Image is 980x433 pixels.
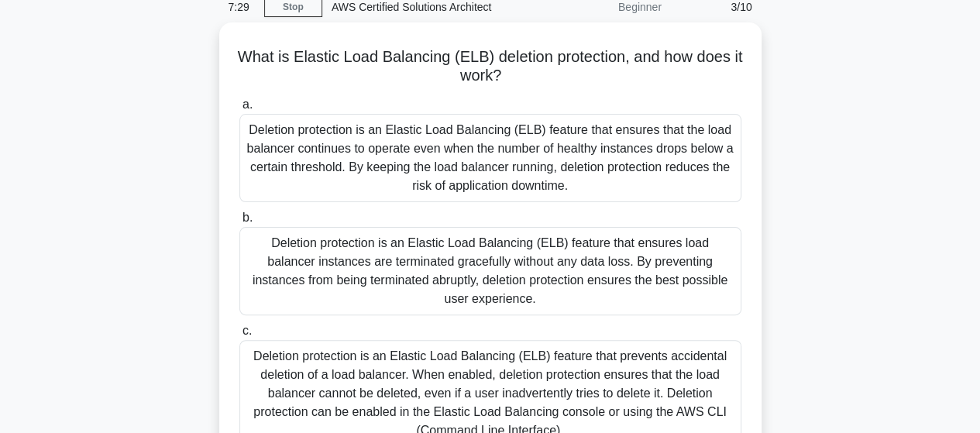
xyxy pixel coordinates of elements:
[242,324,252,337] span: c.
[239,114,741,202] div: Deletion protection is an Elastic Load Balancing (ELB) feature that ensures that the load balance...
[239,227,741,315] div: Deletion protection is an Elastic Load Balancing (ELB) feature that ensures load balancer instanc...
[238,47,743,86] h5: What is Elastic Load Balancing (ELB) deletion protection, and how does it work?
[242,98,253,111] span: a.
[242,211,253,224] span: b.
